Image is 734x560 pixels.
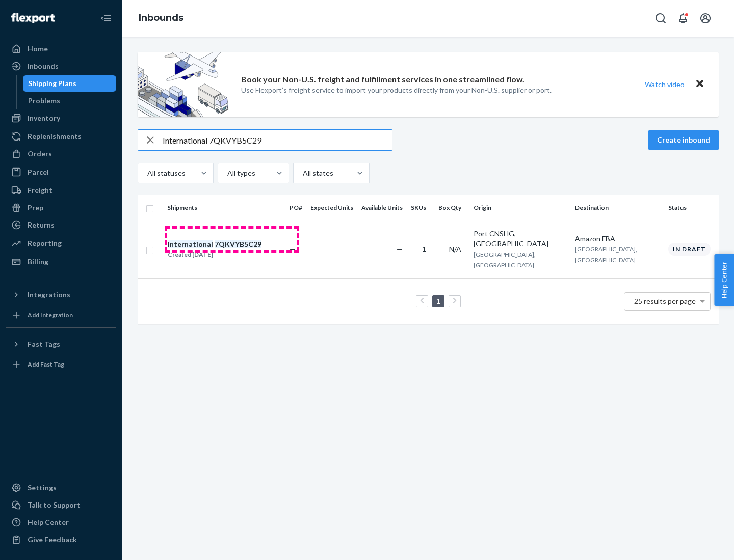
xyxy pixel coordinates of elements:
[28,96,60,106] div: Problems
[146,168,147,178] input: All statuses
[449,245,461,254] span: N/A
[28,311,73,319] div: Add Integration
[6,235,116,251] a: Reporting
[693,77,706,92] button: Close
[6,254,116,270] a: Billing
[96,8,116,29] button: Close Navigation
[28,360,64,369] div: Add Fast Tag
[28,339,60,349] div: Fast Tags
[28,238,62,248] div: Reporting
[11,13,55,23] img: Flexport logo
[28,500,81,510] div: Talk to Support
[28,167,49,177] div: Parcel
[28,290,70,300] div: Integrations
[469,195,571,220] th: Origin
[6,41,116,57] a: Home
[673,8,693,29] button: Open notifications
[302,168,303,178] input: All states
[6,217,116,233] a: Returns
[357,195,407,220] th: Available Units
[28,131,82,142] div: Replenishments
[6,287,116,303] button: Integrations
[6,336,116,352] button: Fast Tags
[28,78,76,89] div: Shipping Plans
[28,535,77,545] div: Give Feedback
[28,257,48,267] div: Billing
[163,195,285,220] th: Shipments
[306,195,357,220] th: Expected Units
[638,77,691,92] button: Watch video
[168,249,261,260] div: Created [DATE]
[28,203,43,213] div: Prep
[168,240,213,248] em: International
[474,229,567,249] div: Port CNSHG, [GEOGRAPHIC_DATA]
[714,254,734,306] button: Help Center
[6,110,116,126] a: Inventory
[23,93,117,109] a: Problems
[215,240,261,248] em: 7QKVYB5C29
[28,185,53,195] div: Freight
[23,75,117,92] a: Shipping Plans
[650,8,671,29] button: Open Search Box
[6,497,116,513] a: Talk to Support
[28,517,69,527] div: Help Center
[6,164,116,180] a: Parcel
[6,514,116,530] a: Help Center
[664,195,719,220] th: Status
[407,195,434,220] th: SKUs
[28,220,55,230] div: Returns
[285,195,306,220] th: PO#
[571,195,664,220] th: Destination
[139,12,183,23] a: Inbounds
[6,128,116,145] a: Replenishments
[6,200,116,216] a: Prep
[634,297,696,305] span: 25 results per page
[226,168,227,178] input: All types
[6,146,116,162] a: Orders
[28,113,60,123] div: Inventory
[648,130,719,150] button: Create inbound
[28,483,57,493] div: Settings
[434,195,469,220] th: Box Qty
[668,243,711,256] div: In draft
[474,250,536,269] span: [GEOGRAPHIC_DATA], [GEOGRAPHIC_DATA]
[28,149,52,159] div: Orders
[6,182,116,199] a: Freight
[6,58,116,74] a: Inbounds
[130,4,192,33] ol: breadcrumbs
[422,245,426,254] span: 1
[241,74,525,86] p: Book your Non-U.S. freight and fulfillment services in one streamlined flow.
[6,307,116,323] a: Add Integration
[28,61,59,71] div: Inbounds
[6,480,116,496] a: Settings
[163,130,392,150] input: Search inbounds by name, destination, msku...
[575,234,660,244] div: Amazon FBA
[6,356,116,373] a: Add Fast Tag
[575,245,637,264] span: [GEOGRAPHIC_DATA], [GEOGRAPHIC_DATA]
[397,245,403,254] span: —
[6,531,116,548] button: Give Feedback
[241,85,552,95] p: Use Flexport’s freight service to import your products directly from your Non-U.S. supplier or port.
[434,297,442,305] a: Page 1 is your current page
[290,245,296,254] span: —
[28,44,48,54] div: Home
[695,8,716,29] button: Open account menu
